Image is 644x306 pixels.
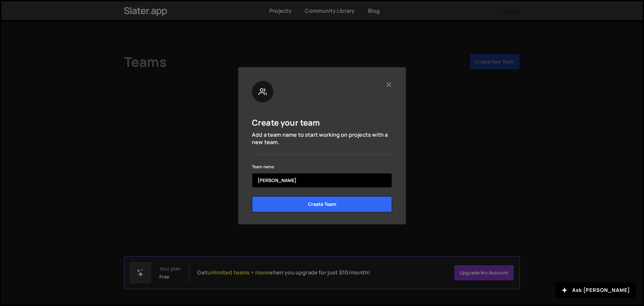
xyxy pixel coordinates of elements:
label: Team name [252,164,274,170]
p: Add a team name to start working on projects with a new team. [252,131,392,146]
button: Ask [PERSON_NAME] [555,282,636,298]
input: name [252,173,392,188]
button: Close [385,81,392,88]
h5: Create your team [252,117,320,128]
input: Create Team [252,196,392,212]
